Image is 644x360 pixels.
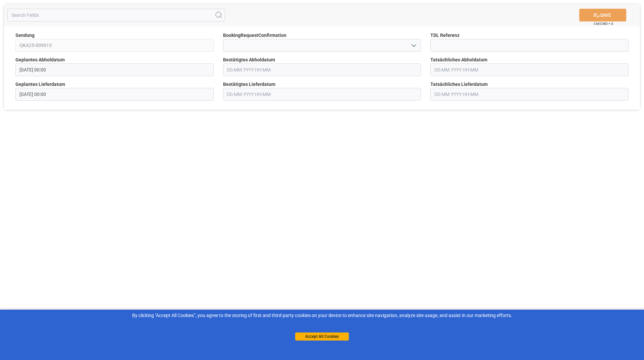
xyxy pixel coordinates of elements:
[409,40,419,51] button: open menu
[223,32,286,39] span: BookingRequestConfirmation
[223,56,275,63] span: Bestätigtes Abholdatum
[594,21,613,26] span: Ctrl/CMD + S
[15,63,214,76] input: DD.MM.YYYY HH:MM
[223,81,275,88] span: Bestätigtes Lieferdatum
[430,81,488,88] span: Tatsächliches Lieferdatum
[15,56,65,63] span: Geplantes Abholdatum
[223,63,421,76] input: DD.MM.YYYY HH:MM
[15,88,214,101] input: DD.MM.YYYY HH:MM
[579,9,626,21] button: SAVE
[15,32,35,39] span: Sendung
[295,332,349,341] button: Accept All Cookies
[430,32,460,39] span: TDL Referenz
[430,63,629,76] input: DD.MM.YYYY HH:MM
[15,81,65,88] span: Geplantes Lieferdatum
[430,88,629,101] input: DD.MM.YYYY HH:MM
[5,312,639,319] div: By clicking "Accept All Cookies”, you agree to the storing of first and third-party cookies on yo...
[430,56,487,63] span: Tatsächliches Abholdatum
[223,88,421,101] input: DD.MM.YYYY HH:MM
[7,9,225,21] input: Search Fields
